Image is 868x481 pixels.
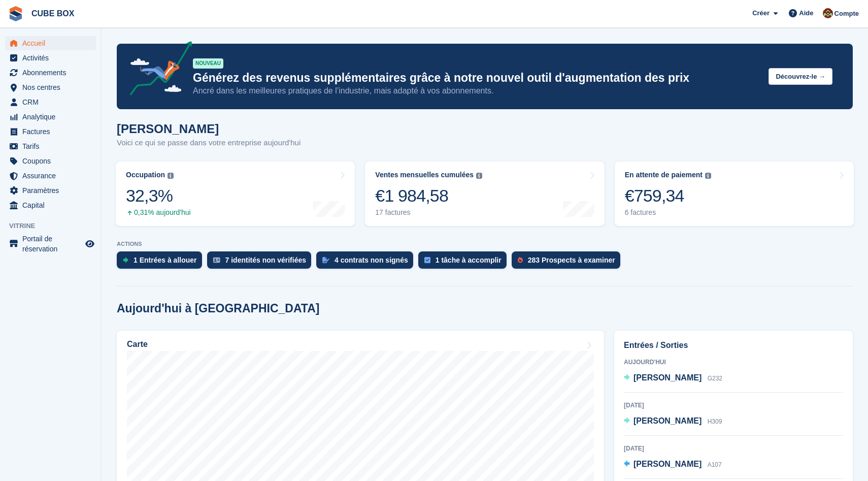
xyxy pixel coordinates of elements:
[633,416,702,425] span: [PERSON_NAME]
[512,251,625,274] a: 283 Prospects à examiner
[769,68,832,85] button: Découvrez-le →
[121,41,192,99] img: price-adjustments-announcement-icon-8257ccfd72463d97f412b2fc003d46551f7dbcb40ab6d574587a9cd5c0d94...
[5,110,96,124] a: menu
[708,418,722,425] span: H309
[193,85,760,97] p: Ancré dans les meilleures pratiques de l’industrie, mais adapté à vos abonnements.
[117,241,853,247] p: ACTIONS
[624,401,843,410] div: [DATE]
[424,257,430,263] img: task-75834270c22a3079a89374b754ae025e5fb1db73e45f91037f5363f120a921f8.svg
[624,415,722,428] a: [PERSON_NAME] H309
[752,8,770,18] span: Créer
[22,198,83,212] span: Capital
[22,124,83,139] span: Factures
[633,460,702,468] span: [PERSON_NAME]
[213,257,220,263] img: verify_identity-adf6edd0f0f0b5bbfe63781bf79b02c33cf7c696d77639b501bdc392416b5a36.svg
[436,256,502,264] div: 1 tâche à accomplir
[207,251,317,274] a: 7 identités non vérifiées
[624,358,843,367] div: Aujourd'hui
[22,139,83,153] span: Tarifs
[624,444,843,453] div: [DATE]
[5,124,96,139] a: menu
[168,173,174,179] img: icon-info-grey-7440780725fd019a000dd9b08b2336e03edf1995a4989e88bcd33f0948082b44.svg
[127,340,148,349] h2: Carte
[518,257,523,263] img: prospect-51fa495bee0391a8d652442698ab0144808aea92771e9ea1ae160a38d050c398.svg
[126,171,165,179] div: Occupation
[316,251,418,274] a: 4 contrats non signés
[615,162,854,226] a: En attente de paiement €759,34 6 factures
[375,185,482,206] div: €1 984,58
[117,302,319,315] h2: Aujourd'hui à [GEOGRAPHIC_DATA]
[708,375,722,382] span: G232
[625,185,711,206] div: €759,34
[528,256,615,264] div: 283 Prospects à examiner
[705,173,711,179] img: icon-info-grey-7440780725fd019a000dd9b08b2336e03edf1995a4989e88bcd33f0948082b44.svg
[418,251,512,274] a: 1 tâche à accomplir
[624,372,722,385] a: [PERSON_NAME] G232
[799,8,813,18] span: Aide
[22,95,83,109] span: CRM
[126,208,191,217] div: 0,31% aujourd'hui
[123,257,128,263] img: move_ins_to_allocate_icon-fdf77a2bb77ea45bf5b3d319d69a93e2d87916cf1d5bf7949dd705db3b84f3ca.svg
[22,234,83,254] span: Portail de réservation
[625,171,703,179] div: En attente de paiement
[27,5,78,22] a: CUBE BOX
[193,71,760,85] p: Générez des revenus supplémentaires grâce à notre nouvel outil d'augmentation des prix
[116,162,355,226] a: Occupation 32,3% 0,31% aujourd'hui
[5,51,96,65] a: menu
[117,137,301,149] p: Voici ce qui se passe dans votre entreprise aujourd'hui
[9,221,101,231] span: Vitrine
[22,183,83,198] span: Paramètres
[5,198,96,212] a: menu
[375,208,482,217] div: 17 factures
[193,58,223,69] div: NOUVEAU
[5,80,96,94] a: menu
[133,256,197,264] div: 1 Entrées à allouer
[5,169,96,183] a: menu
[5,234,96,254] a: menu
[476,173,482,179] img: icon-info-grey-7440780725fd019a000dd9b08b2336e03edf1995a4989e88bcd33f0948082b44.svg
[624,458,722,471] a: [PERSON_NAME] A107
[22,154,83,168] span: Coupons
[5,36,96,50] a: menu
[225,256,307,264] div: 7 identités non vérifiées
[708,461,722,468] span: A107
[5,66,96,80] a: menu
[22,169,83,183] span: Assurance
[5,154,96,168] a: menu
[22,36,83,50] span: Accueil
[365,162,604,226] a: Ventes mensuelles cumulées €1 984,58 17 factures
[375,171,474,179] div: Ventes mensuelles cumulées
[5,183,96,198] a: menu
[5,95,96,109] a: menu
[624,339,843,351] h2: Entrées / Sorties
[22,110,83,124] span: Analytique
[126,185,191,206] div: 32,3%
[117,251,207,274] a: 1 Entrées à allouer
[22,66,83,80] span: Abonnements
[633,373,702,382] span: [PERSON_NAME]
[22,80,83,94] span: Nos centres
[625,208,711,217] div: 6 factures
[84,238,96,250] a: Boutique d'aperçu
[22,51,83,65] span: Activités
[834,9,859,19] span: Compte
[5,139,96,153] a: menu
[117,122,301,136] h1: [PERSON_NAME]
[335,256,408,264] div: 4 contrats non signés
[823,8,833,18] img: alex soubira
[8,6,23,21] img: stora-icon-8386f47178a22dfd0bd8f6a31ec36ba5ce8667c1dd55bd0f319d3a0aa187defe.svg
[322,257,329,263] img: contract_signature_icon-13c848040528278c33f63329250d36e43548de30e8caae1d1a13099fd9432cc5.svg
